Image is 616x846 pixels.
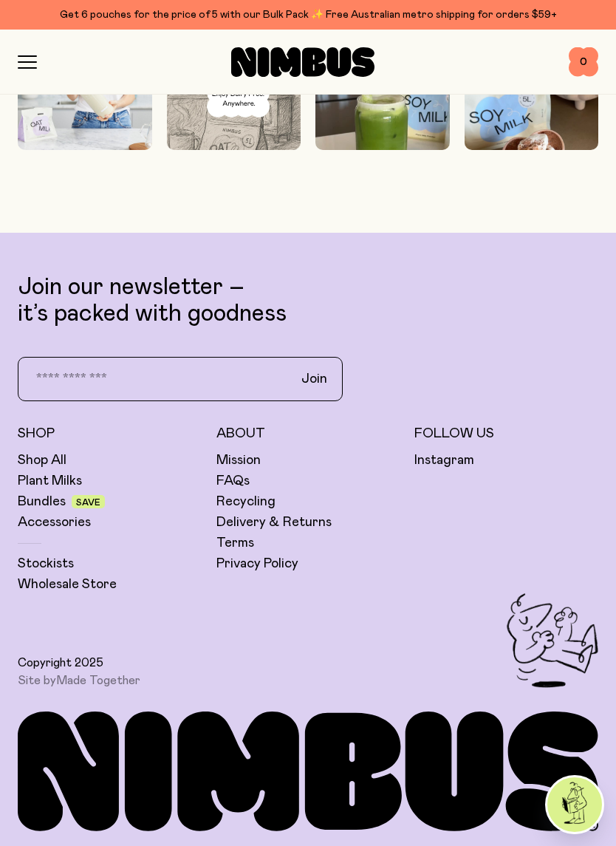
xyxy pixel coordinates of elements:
p: Join our newsletter – it’s packed with goodness [18,274,598,327]
img: 539384528_18045054608644474_1531268208652330364_n.jpg [167,16,301,195]
a: Wholesale Store [18,576,117,593]
a: FAQs [216,472,250,490]
img: 533122485_18043710842644474_7636016323818866980_n.jpg [465,16,599,255]
a: Delivery & Returns [216,514,332,531]
a: Plant Milks [18,472,82,490]
h5: About [216,425,400,443]
a: Terms [216,534,254,552]
a: Bundles [18,493,66,511]
span: Save [76,498,100,507]
a: Stockists [18,555,74,573]
div: Get 6 pouches for the price of 5 with our Bulk Pack ✨ Free Australian metro shipping for orders $59+ [18,6,598,24]
img: agent [547,777,602,832]
a: Instagram [414,451,474,469]
span: Site by [18,673,140,688]
img: 532544299_1262159662258938_315906622024228857_n.jpg [315,16,450,254]
a: Privacy Policy [216,555,298,573]
span: Copyright 2025 [18,655,103,670]
button: Join [290,364,339,395]
a: Mission [216,451,261,469]
h5: Shop [18,425,202,443]
a: Made Together [56,675,140,686]
h5: Follow Us [414,425,598,443]
button: 0 [569,47,598,77]
span: Join [301,370,327,388]
a: Recycling [216,493,276,511]
a: Shop All [18,451,66,469]
a: Accessories [18,514,91,531]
